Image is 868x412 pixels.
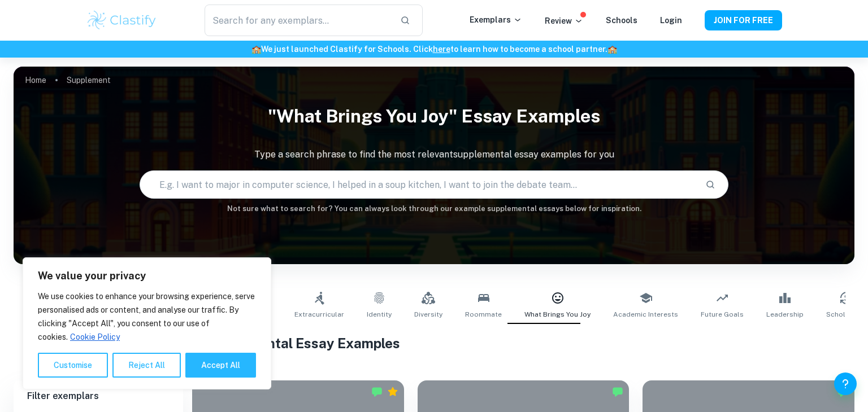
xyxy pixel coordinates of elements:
button: Accept All [185,353,256,378]
a: Login [660,16,682,25]
p: We value your privacy [38,269,256,283]
span: Scholarship [826,309,866,319]
button: Search [701,175,720,194]
span: What Brings You Joy [524,309,591,319]
span: Identity [367,309,392,319]
h6: Not sure what to search for? You can always look through our example supplemental essays below fo... [14,203,854,214]
span: Future Goals [701,309,744,319]
h1: "What Brings You Joy" Supplemental Essay Examples [55,333,812,353]
input: E.g. I want to major in computer science, I helped in a soup kitchen, I want to join the debate t... [140,169,696,200]
img: Clastify logo [86,9,158,32]
button: Reject All [112,353,181,378]
img: Marked [612,386,623,397]
span: Academic Interests [613,309,678,319]
button: Help and Feedback [834,372,857,395]
span: 🏫 [607,45,617,54]
h6: We just launched Clastify for Schools. Click to learn how to become a school partner. [2,43,866,55]
a: here [433,45,450,54]
img: Marked [371,386,383,397]
span: Leadership [766,309,804,319]
span: Diversity [414,309,442,319]
h6: Filter exemplars [14,380,183,412]
h1: "What Brings You Joy" Essay Examples [14,98,854,134]
a: Cookie Policy [70,332,120,342]
p: Type a search phrase to find the most relevant supplemental essay examples for you [14,148,854,161]
p: We use cookies to enhance your browsing experience, serve personalised ads or content, and analys... [38,290,256,344]
p: Exemplars [470,14,522,26]
div: Premium [387,386,398,397]
input: Search for any exemplars... [205,5,391,36]
span: Roommate [465,309,502,319]
button: JOIN FOR FREE [705,10,782,30]
p: Supplement [67,74,111,86]
a: Schools [606,16,637,25]
span: Extracurricular [294,309,344,319]
span: 🏫 [251,45,261,54]
a: Home [25,72,46,88]
div: We value your privacy [23,257,271,389]
button: Customise [38,353,108,378]
p: Review [545,15,583,27]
